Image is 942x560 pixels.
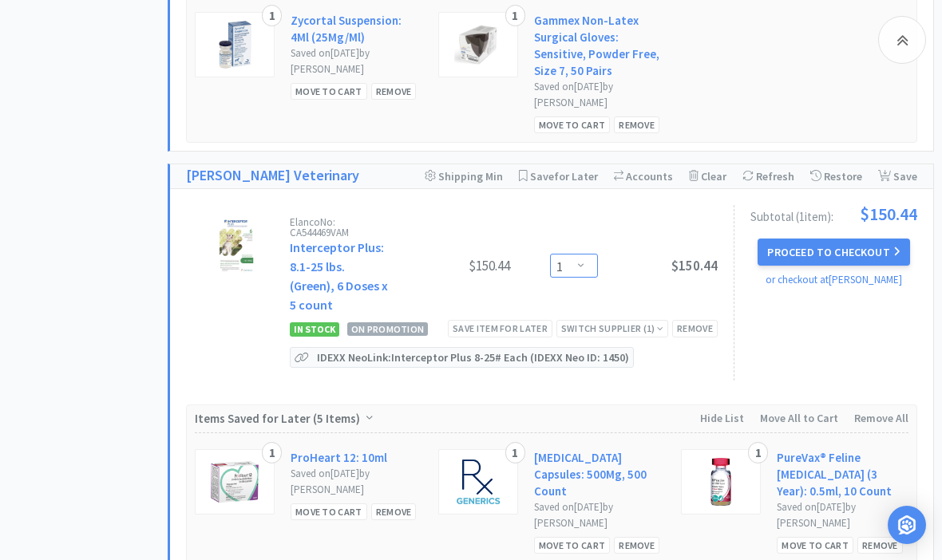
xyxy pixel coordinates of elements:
[878,164,917,188] div: Save
[857,537,903,554] div: Remove
[195,411,364,426] span: Items Saved for Later ( )
[530,169,598,183] span: Save for Later
[758,239,909,266] button: Proceed to Checkout
[454,458,502,506] img: 86fe7c3d4f194e8f8bc9872a8480b79d_794325.jpeg
[313,348,633,367] p: IDEXX Neo Link: Interceptor Plus 8-25# Each (IDEXX Neo ID: 1450)
[854,411,908,425] span: Remove All
[777,499,908,533] div: Saved on [DATE] by [PERSON_NAME]
[211,458,259,506] img: baeb03df4c2c4f75bfff148f8a5de20c_300829.jpeg
[454,21,502,69] img: 2d9a52bdde5f4aaab0e22e43f40081d0_263615.png
[347,322,428,336] span: On Promotion
[561,321,663,336] div: Switch Supplier ( 1 )
[672,320,718,337] div: Remove
[448,320,552,337] div: Save item for later
[697,458,745,506] img: faa52ed2d3274fa2bead9d154ef26de5_410696.jpeg
[291,12,422,45] a: Zycortal Suspension: 4Ml (25Mg/Ml)
[614,164,673,188] div: Accounts
[505,442,525,464] div: 1
[534,116,611,133] div: Move to Cart
[262,5,282,27] div: 1
[742,164,794,188] div: Refresh
[777,537,853,554] div: Move to Cart
[760,411,838,425] span: Move All to Cart
[371,503,417,520] div: Remove
[371,83,417,100] div: Remove
[689,164,726,188] div: Clear
[810,164,862,188] div: Restore
[290,322,339,337] span: In Stock
[860,205,917,223] span: $150.44
[262,442,282,464] div: 1
[317,411,356,426] span: 5 Items
[208,217,264,273] img: a1957137cdaf4d7d9e2742db5bc8925c_155867.jpeg
[748,442,768,464] div: 1
[700,411,744,425] span: Hide List
[290,239,388,313] a: Interceptor Plus: 8.1-25 lbs. (Green), 6 Doses x 5 count
[534,449,666,499] a: [MEDICAL_DATA] Capsules: 500Mg, 500 Count
[888,506,926,544] div: Open Intercom Messenger
[766,273,902,286] a: or checkout at [PERSON_NAME]
[534,537,611,554] div: Move to Cart
[614,116,659,133] div: Remove
[291,45,422,79] div: Saved on [DATE] by [PERSON_NAME]
[671,257,718,274] span: $150.44
[750,205,917,223] div: Subtotal ( 1 item ):
[505,5,525,27] div: 1
[534,12,666,79] a: Gammex Non-Latex Surgical Gloves: Sensitive, Powder Free, Size 7, 50 Pairs
[425,164,503,188] div: Shipping Min
[777,449,908,499] a: PureVax® Feline [MEDICAL_DATA] (3 Year): 0.5ml, 10 Count
[291,83,367,100] div: Move to Cart
[291,449,387,466] a: ProHeart 12: 10ml
[390,256,510,275] div: $150.44
[534,79,666,112] div: Saved on [DATE] by [PERSON_NAME]
[290,217,390,238] div: Elanco No: CA544469VAM
[291,503,367,520] div: Move to Cart
[614,537,659,554] div: Remove
[291,466,422,499] div: Saved on [DATE] by [PERSON_NAME]
[186,164,359,187] a: [PERSON_NAME] Veterinary
[219,21,251,69] img: 183ac12c77994a06950be234c714362c_175771.png
[534,499,666,533] div: Saved on [DATE] by [PERSON_NAME]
